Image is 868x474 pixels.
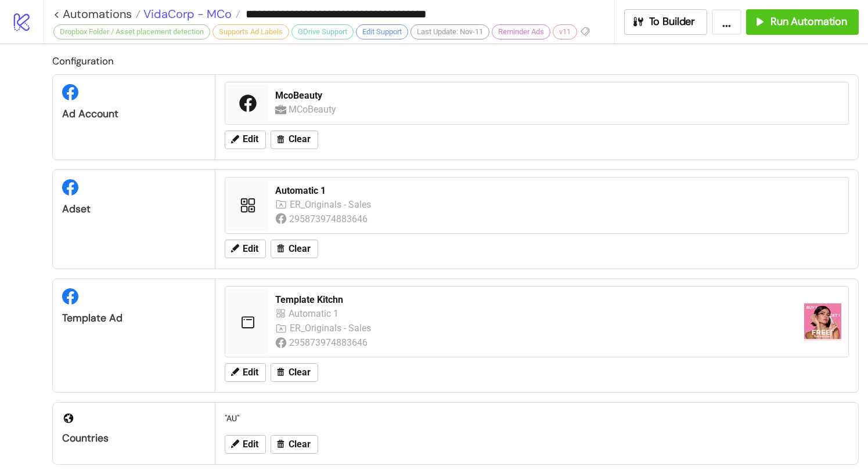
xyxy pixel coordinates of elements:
[52,53,859,68] h2: Configuration
[289,134,311,144] span: Clear
[289,335,370,350] div: 295873974883646
[492,24,550,39] div: Reminder Ads
[225,131,266,149] button: Edit
[243,439,258,450] span: Edit
[271,435,318,454] button: Clear
[62,312,206,325] div: Template Ad
[291,24,354,39] div: GDrive Support
[289,244,311,254] span: Clear
[649,15,696,28] span: To Builder
[770,15,847,28] span: Run Automation
[243,244,258,254] span: Edit
[243,367,258,378] span: Edit
[225,435,266,454] button: Edit
[290,197,373,212] div: ER_Originals - Sales
[410,24,489,39] div: Last Update: Nov-11
[225,240,266,258] button: Edit
[271,363,318,382] button: Clear
[243,134,258,144] span: Edit
[62,202,206,216] div: Adset
[141,6,232,21] span: VidaCorp - MCo
[804,303,841,341] img: https://scontent-fra3-1.xx.fbcdn.net/v/t45.1600-4/479724001_120216927173110694_899479758034190333...
[220,407,853,429] div: "AU"
[289,306,341,321] div: Automatic 1
[289,367,311,378] span: Clear
[356,24,408,39] div: Edit Support
[289,102,339,117] div: MCoBeauty
[289,439,311,450] span: Clear
[275,184,841,197] div: Automatic 1
[624,9,708,35] button: To Builder
[290,321,373,335] div: ER_Originals - Sales
[271,240,318,258] button: Clear
[62,432,206,445] div: Countries
[53,8,141,20] a: < Automations
[53,24,210,39] div: Dropbox Folder / Asset placement detection
[213,24,289,39] div: Supports Ad Labels
[712,9,741,35] button: ...
[271,131,318,149] button: Clear
[141,8,240,20] a: VidaCorp - MCo
[553,24,577,39] div: v11
[289,212,370,226] div: 295873974883646
[746,9,859,35] button: Run Automation
[275,294,795,306] div: Template Kitchn
[62,107,206,121] div: Ad Account
[275,89,841,102] div: McoBeauty
[225,363,266,382] button: Edit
